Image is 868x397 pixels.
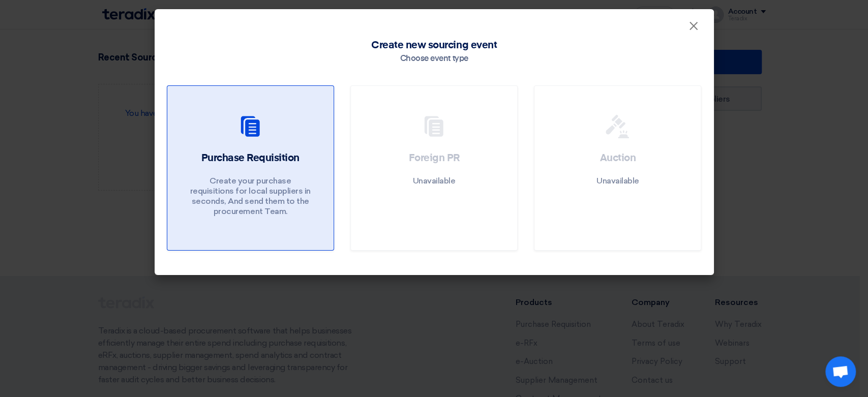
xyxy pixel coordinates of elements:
[689,18,699,39] span: ×
[201,151,299,165] h2: Purchase Requisition
[600,153,636,163] span: Auction
[167,85,334,251] a: Purchase Requisition Create your purchase requisitions for local suppliers in seconds, And send t...
[371,38,497,53] span: Create new sourcing event
[400,53,468,65] div: Choose event type
[408,153,459,163] span: Foreign PR
[596,176,639,186] p: Unavailable
[189,176,311,217] p: Create your purchase requisitions for local suppliers in seconds, And send them to the procuremen...
[680,16,707,37] button: Close
[413,176,456,186] p: Unavailable
[825,356,856,387] div: Open chat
